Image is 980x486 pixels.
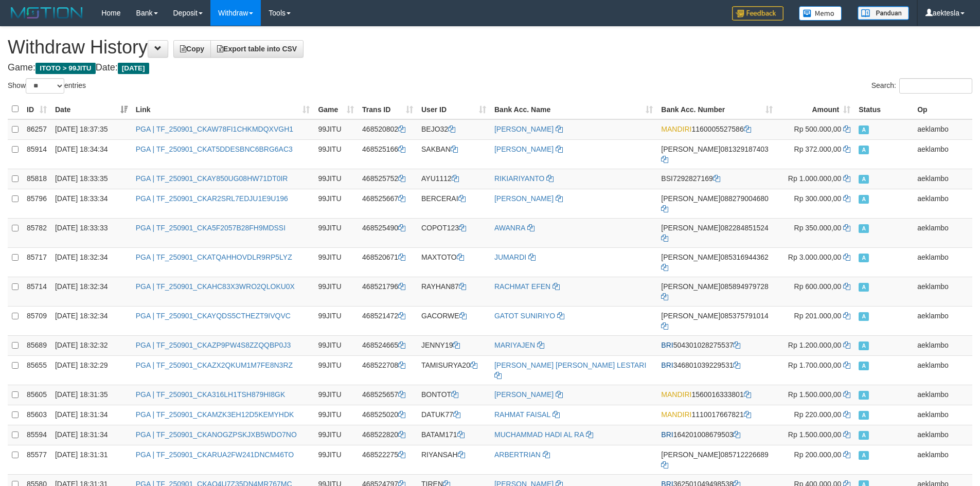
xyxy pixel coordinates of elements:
[210,40,304,58] a: Export table into CSV
[136,361,293,369] a: PGA | TF_250901_CKAZX2QKUM1M7FE8N3RZ
[173,40,211,58] a: Copy
[657,335,776,355] td: 504301028275537
[417,405,490,425] td: DATUK77
[913,277,972,306] td: aeklambo
[661,390,691,399] span: MANDIRI
[417,99,490,119] th: User ID: activate to sort column ascending
[417,169,490,189] td: AYU1112
[314,445,358,474] td: 99JITU
[23,355,51,385] td: 85655
[23,385,51,405] td: 85605
[859,224,869,233] span: Approved - Marked by aeklambo
[51,119,132,140] td: [DATE] 18:37:35
[8,78,86,94] label: Show entries
[314,218,358,247] td: 99JITU
[358,277,417,306] td: 468521796
[913,425,972,445] td: aeklambo
[661,312,720,320] span: [PERSON_NAME]
[859,451,869,460] span: Approved - Marked by aeklambo
[794,125,842,133] span: Rp 500.000,00
[417,247,490,277] td: MAXTOTO
[859,146,869,154] span: Approved - Marked by aeklambo
[871,78,972,94] label: Search:
[417,218,490,247] td: COPOT123
[358,355,417,385] td: 468522708
[794,451,842,459] span: Rp 200.000,00
[494,410,550,419] a: RAHMAT FAISAL
[314,169,358,189] td: 99JITU
[494,361,646,369] a: [PERSON_NAME] [PERSON_NAME] LESTARI
[358,405,417,425] td: 468525020
[417,119,490,140] td: BEJO32
[859,312,869,321] span: Approved - Marked by aeklambo
[314,247,358,277] td: 99JITU
[913,445,972,474] td: aeklambo
[417,277,490,306] td: RAYHAN87
[657,119,776,140] td: 1160005527586
[859,362,869,370] span: Approved - Marked by aeklambo
[661,451,720,459] span: [PERSON_NAME]
[794,145,842,153] span: Rp 372.000,00
[23,425,51,445] td: 85594
[51,139,132,169] td: [DATE] 18:34:34
[494,312,555,320] a: GATOT SUNIRIYO
[358,445,417,474] td: 468522275
[490,99,657,119] th: Bank Acc. Name: activate to sort column ascending
[777,99,855,119] th: Amount: activate to sort column ascending
[859,341,869,350] span: Approved - Marked by aeklambo
[35,63,96,74] span: ITOTO > 99JITU
[859,431,869,440] span: Approved - Marked by aeklambo
[358,385,417,405] td: 468525657
[358,306,417,335] td: 468521472
[23,99,51,119] th: ID: activate to sort column ascending
[661,430,673,439] span: BRI
[859,411,869,420] span: Approved - Marked by aeklambo
[913,247,972,277] td: aeklambo
[799,6,842,21] img: Button%20Memo.svg
[657,247,776,277] td: 085316944362
[494,224,525,232] a: AWANRA
[314,119,358,140] td: 99JITU
[657,355,776,385] td: 346801039229531
[913,405,972,425] td: aeklambo
[661,341,673,349] span: BRI
[854,99,913,119] th: Status
[417,335,490,355] td: JENNY19
[657,405,776,425] td: 1110017667821
[23,247,51,277] td: 85717
[23,277,51,306] td: 85714
[51,445,132,474] td: [DATE] 18:31:31
[358,335,417,355] td: 468524665
[913,189,972,218] td: aeklambo
[23,306,51,335] td: 85709
[358,169,417,189] td: 468525752
[358,189,417,218] td: 468525667
[494,174,545,183] a: RIKIARIYANTO
[358,247,417,277] td: 468520671
[136,174,288,183] a: PGA | TF_250901_CKAY850UG08HW71DT0IR
[136,145,293,153] a: PGA | TF_250901_CKAT5DDESBNC6BRG6AC3
[358,99,417,119] th: Trans ID: activate to sort column ascending
[494,390,554,399] a: [PERSON_NAME]
[23,139,51,169] td: 85914
[314,405,358,425] td: 99JITU
[494,145,554,153] a: [PERSON_NAME]
[859,195,869,204] span: Approved - Marked by aeklambo
[661,174,673,183] span: BSI
[913,169,972,189] td: aeklambo
[8,37,972,58] h1: Withdraw History
[788,341,842,349] span: Rp 1.200.000,00
[136,253,292,261] a: PGA | TF_250901_CKATQAHHOVDLR9RP5LYZ
[136,341,291,349] a: PGA | TF_250901_CKAZP9PW4S8ZZQQBP0J3
[657,218,776,247] td: 082284851524
[136,282,295,291] a: PGA | TF_250901_CKAHC83X3WRO2QLOKU0X
[494,451,541,459] a: ARBERTRIAN
[657,385,776,405] td: 1560016333801
[788,253,842,261] span: Rp 3.000.000,00
[136,125,293,133] a: PGA | TF_250901_CKAW78FI1CHKMDQXVGH1
[417,385,490,405] td: BONTOT
[732,6,783,21] img: Feedback.jpg
[661,282,720,291] span: [PERSON_NAME]
[314,306,358,335] td: 99JITU
[314,139,358,169] td: 99JITU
